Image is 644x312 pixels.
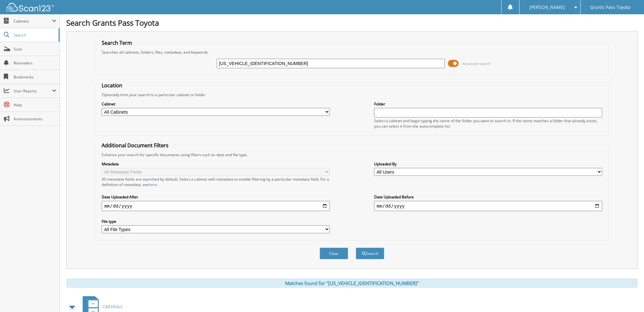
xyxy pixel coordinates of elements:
legend: Location [99,82,125,89]
input: end [374,201,602,211]
div: Matches found for "[US_VEHICLE_IDENTIFICATION_NUMBER]" [66,278,638,288]
label: Metadata [102,161,330,167]
legend: Search Term [99,39,135,46]
span: Scan [14,46,56,52]
label: Uploaded By [374,161,602,167]
span: Search [14,32,55,38]
span: Reminders [14,60,56,66]
input: start [102,201,330,211]
button: Clear [320,248,348,259]
span: Help [14,102,56,108]
span: Cabinets [14,18,52,24]
legend: Additional Document Filters [99,142,172,149]
div: Optionally limit your search to a particular cabinet or folder [99,92,605,97]
span: Announcements [14,116,56,122]
span: Grants Pass Toyota [590,5,630,9]
div: Select a cabinet and begin typing the name of the folder you want to search in. If the name match... [374,118,602,129]
div: Searches all cabinets, folders, files, metadata, and keywords [99,50,605,55]
span: CAR DEALS [103,304,123,309]
button: Search [356,248,384,259]
span: Bookmarks [14,74,56,80]
a: here [149,182,157,187]
label: Date Uploaded Before [374,194,602,200]
img: scan123-logo-white.svg [6,3,54,11]
span: User Reports [14,88,52,94]
div: Enhance your search for specific documents using filters such as date and file type. [99,152,605,157]
label: File type [102,219,330,224]
label: Folder [374,101,602,107]
label: Cabinet [102,101,330,107]
div: All metadata fields are searched by default. Select a cabinet with metadata to enable filtering b... [102,176,330,187]
span: [PERSON_NAME] [529,5,565,9]
h1: Search Grants Pass Toyota [66,17,638,28]
label: Date Uploaded After [102,194,330,200]
span: Advanced Search [462,61,490,66]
